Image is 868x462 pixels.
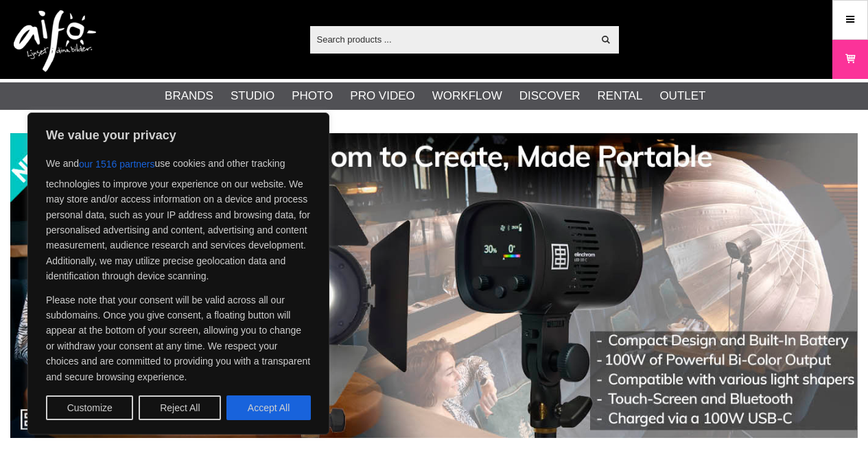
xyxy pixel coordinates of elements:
a: Rental [598,87,643,105]
input: Search products ... [310,29,594,49]
a: Studio [231,87,274,105]
p: We and use cookies and other tracking technologies to improve your experience on our website. We ... [46,152,311,284]
a: Workflow [432,87,502,105]
a: Pro Video [350,87,414,105]
div: We value your privacy [27,113,329,435]
a: Photo [292,87,333,105]
img: logo.png [14,10,96,72]
a: Discover [519,87,580,105]
a: Brands [165,87,213,105]
button: Customize [46,395,133,420]
p: We value your privacy [46,127,311,143]
button: Accept All [226,395,311,420]
img: Ad:002 banner-elin-led100c11390x.jpg [10,133,858,438]
p: Please note that your consent will be valid across all our subdomains. Once you give consent, a f... [46,292,311,384]
button: our 1516 partners [79,152,155,176]
a: Outlet [659,87,705,105]
button: Reject All [139,395,221,420]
